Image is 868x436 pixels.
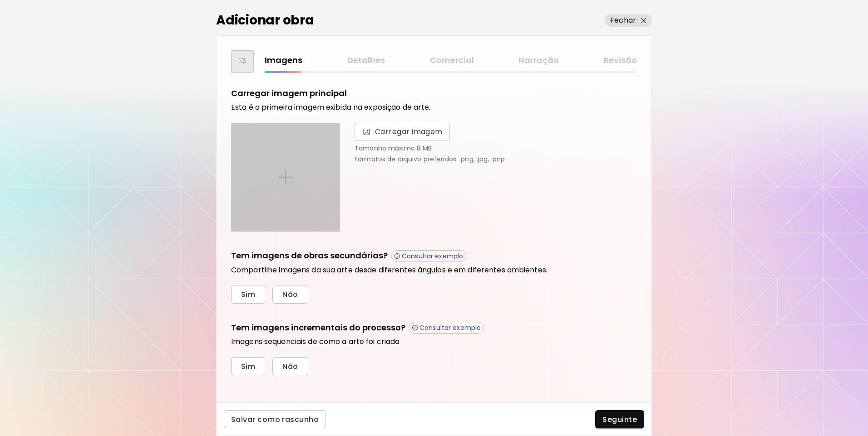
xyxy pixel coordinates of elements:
p: Tamanho máximo 8 MB [355,145,637,152]
button: Consultar exemplo [409,322,484,334]
h5: Carregar imagem principal [231,87,347,99]
span: Salvar como rascunho [231,415,319,424]
button: Sim [231,357,265,375]
span: Seguinte [602,415,637,424]
p: Consultar exemplo [402,252,463,260]
span: Não [282,290,298,299]
button: Seguinte [595,410,644,428]
button: Não [272,286,308,304]
h6: Imagens sequenciais de como a arte foi criada [231,337,637,346]
h5: Tem imagens de obras secundárias? [231,250,388,262]
img: placeholder [278,170,293,184]
button: Sim [231,286,265,304]
p: Consultar exemplo [419,324,481,332]
h6: Compartilhe imagens da sua arte desde diferentes ângulos e em diferentes ambientes. [231,266,637,275]
span: Sim [241,290,255,299]
img: thumbnail [239,58,246,65]
span: Sim [241,362,255,371]
button: Consultar exemplo [391,250,466,262]
span: Carregar imagem [355,123,450,141]
h5: Tem imagens incrementais do processo? [231,322,405,334]
span: Não [282,362,298,371]
button: Não [272,357,308,375]
p: Formatos de arquivo preferidos: .png, .jpg, .pnp [355,155,637,163]
span: Carregar imagem [375,126,443,137]
h6: Esta é a primeira imagem exibida na exposição de arte. [231,103,637,112]
button: Salvar como rascunho [224,410,326,428]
